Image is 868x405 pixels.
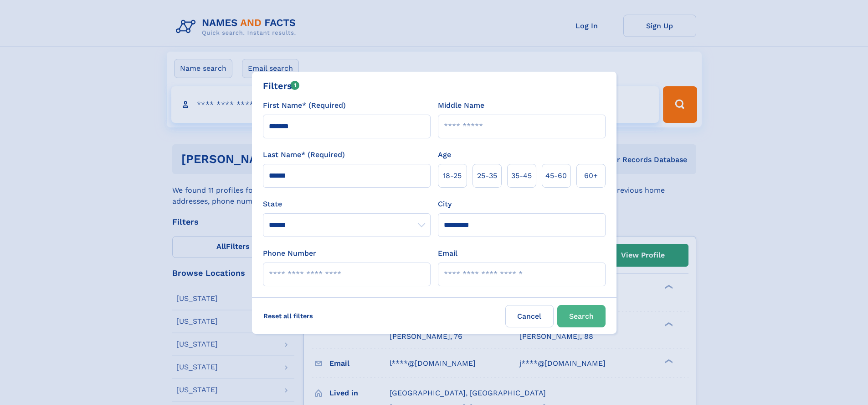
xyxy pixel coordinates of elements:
[257,305,319,327] label: Reset all filters
[438,100,484,111] label: Middle Name
[505,305,554,327] label: Cancel
[263,248,316,259] label: Phone Number
[511,170,532,181] span: 35‑45
[584,170,598,181] span: 60+
[263,149,345,160] label: Last Name* (Required)
[263,199,431,210] label: State
[263,100,346,111] label: First Name* (Required)
[477,170,497,181] span: 25‑35
[438,199,452,210] label: City
[263,79,300,93] div: Filters
[545,170,567,181] span: 45‑60
[557,305,606,327] button: Search
[438,149,451,160] label: Age
[438,248,457,259] label: Email
[443,170,462,181] span: 18‑25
